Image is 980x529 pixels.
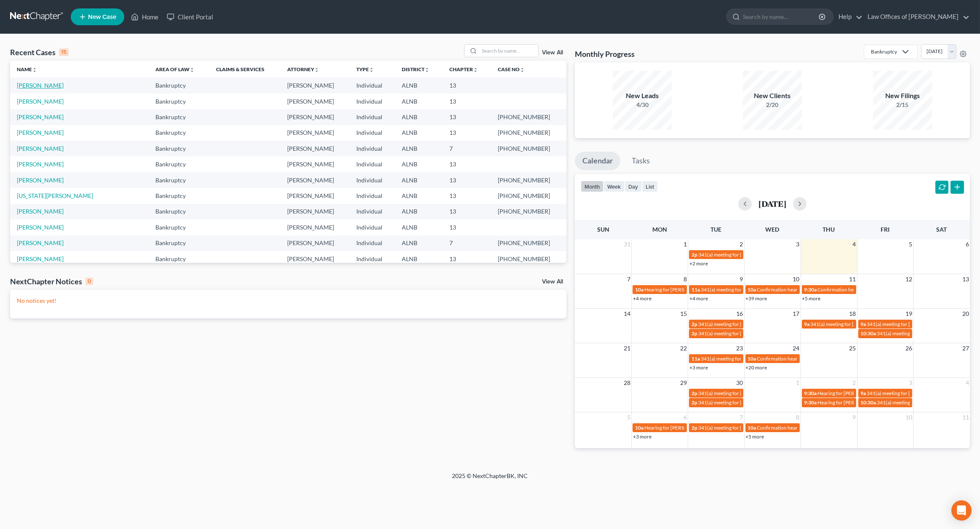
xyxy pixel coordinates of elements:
[149,235,209,251] td: Bankruptcy
[692,321,697,327] span: 2p
[402,66,430,72] a: Districtunfold_more
[644,425,710,431] span: Hearing for [PERSON_NAME]
[395,77,443,93] td: ALNB
[17,255,64,262] a: [PERSON_NAME]
[280,204,350,219] td: [PERSON_NAME]
[10,47,69,57] div: Recent Cases
[149,94,209,109] td: Bankruptcy
[149,109,209,125] td: Bankruptcy
[804,390,817,396] span: 9:30a
[350,141,395,156] td: Individual
[802,295,821,302] a: +5 more
[679,343,688,353] span: 22
[635,425,644,431] span: 10a
[491,172,566,188] td: [PHONE_NUMBER]
[961,343,970,353] span: 27
[743,91,802,101] div: New Clients
[395,235,443,251] td: ALNB
[683,274,688,284] span: 8
[692,390,697,396] span: 2p
[17,192,93,199] a: [US_STATE][PERSON_NAME]
[575,152,620,170] a: Calendar
[280,235,350,251] td: [PERSON_NAME]
[758,199,786,208] h2: [DATE]
[581,181,603,192] button: month
[624,152,657,170] a: Tasks
[905,274,913,284] span: 12
[491,235,566,251] td: [PHONE_NUMBER]
[425,67,430,72] i: unfold_more
[575,49,635,59] h3: Monthly Progress
[626,274,631,284] span: 7
[350,156,395,172] td: Individual
[748,425,756,431] span: 10a
[679,378,688,388] span: 29
[491,141,566,156] td: [PHONE_NUMBER]
[739,274,744,284] span: 9
[961,412,970,422] span: 11
[17,176,64,184] a: [PERSON_NAME]
[792,343,801,353] span: 24
[149,141,209,156] td: Bankruptcy
[692,425,697,431] span: 2p
[746,295,767,302] a: +39 more
[350,77,395,93] td: Individual
[679,309,688,319] span: 15
[395,204,443,219] td: ALNB
[491,204,566,219] td: [PHONE_NUMBER]
[149,172,209,188] td: Bankruptcy
[491,188,566,203] td: [PHONE_NUMBER]
[623,239,631,249] span: 31
[792,309,801,319] span: 17
[491,251,566,267] td: [PHONE_NUMBER]
[951,500,972,521] div: Open Intercom Messenger
[163,9,217,24] a: Client Portal
[209,61,280,77] th: Claims & Services
[623,343,631,353] span: 21
[792,274,801,284] span: 10
[443,219,491,235] td: 13
[861,399,876,406] span: 10:30a
[849,343,857,353] span: 25
[818,390,884,396] span: Hearing for [PERSON_NAME]
[689,260,708,267] a: +2 more
[965,378,970,388] span: 4
[635,286,644,293] span: 10a
[804,399,817,406] span: 9:30a
[287,66,319,72] a: Attorneyunfold_more
[350,219,395,235] td: Individual
[849,309,857,319] span: 18
[626,412,631,422] span: 5
[861,390,866,396] span: 9a
[689,295,708,302] a: +4 more
[877,399,959,406] span: 341(a) meeting for [PERSON_NAME]
[395,156,443,172] td: ALNB
[369,67,374,72] i: unfold_more
[757,355,853,362] span: Confirmation hearing for [PERSON_NAME]
[881,226,889,233] span: Fri
[692,355,700,362] span: 11a
[250,472,730,487] div: 2025 © NextChapterBK, INC
[852,412,857,422] span: 9
[861,330,876,337] span: 10:30a
[350,251,395,267] td: Individual
[491,109,566,125] td: [PHONE_NUMBER]
[736,378,744,388] span: 30
[280,77,350,93] td: [PERSON_NAME]
[149,219,209,235] td: Bankruptcy
[350,172,395,188] td: Individual
[871,48,897,55] div: Bankruptcy
[280,172,350,188] td: [PERSON_NAME]
[443,109,491,125] td: 13
[542,50,563,56] a: View All
[796,378,801,388] span: 1
[17,66,37,72] a: Nameunfold_more
[395,172,443,188] td: ALNB
[698,330,780,337] span: 341(a) meeting for [PERSON_NAME]
[17,82,64,89] a: [PERSON_NAME]
[736,343,744,353] span: 23
[17,129,64,136] a: [PERSON_NAME]
[149,251,209,267] td: Bankruptcy
[796,412,801,422] span: 8
[698,390,824,396] span: 341(a) meeting for [PERSON_NAME] & [PERSON_NAME]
